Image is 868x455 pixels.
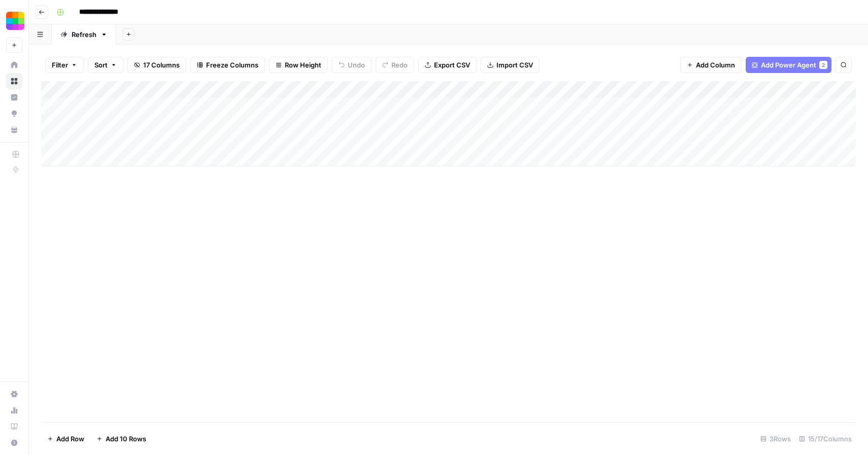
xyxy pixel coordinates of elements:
button: Help + Support [6,435,22,451]
button: Row Height [269,57,328,73]
img: Smallpdf Logo [6,12,24,30]
span: Add Power Agent [761,60,816,70]
a: Home [6,57,22,73]
span: Redo [391,60,408,70]
button: Add Power Agent2 [746,57,831,73]
button: Freeze Columns [190,57,265,73]
span: Export CSV [434,60,470,70]
span: Filter [52,60,68,70]
div: 2 [819,61,827,69]
div: Refresh [72,29,96,40]
button: Import CSV [481,57,540,73]
a: Opportunities [6,106,22,122]
a: Browse [6,73,22,89]
button: Export CSV [418,57,477,73]
span: Add Row [56,434,84,444]
a: Learning Hub [6,418,22,435]
a: Settings [6,386,22,402]
button: Add 10 Rows [90,431,152,447]
span: Add 10 Rows [106,434,146,444]
span: Undo [348,60,365,70]
div: 3 Rows [756,431,795,447]
button: Sort [88,57,123,73]
button: Redo [376,57,414,73]
button: Filter [45,57,84,73]
span: Row Height [285,60,321,70]
button: Workspace: Smallpdf [6,8,22,33]
span: 17 Columns [143,60,180,70]
a: Insights [6,89,22,106]
a: Your Data [6,122,22,138]
button: Add Column [680,57,742,73]
span: Add Column [696,60,735,70]
button: Undo [332,57,372,73]
span: Freeze Columns [206,60,258,70]
a: Refresh [52,24,116,45]
span: Sort [94,60,108,70]
button: 17 Columns [127,57,186,73]
button: Add Row [41,431,90,447]
span: Import CSV [496,60,533,70]
a: Usage [6,402,22,418]
span: 2 [822,61,825,69]
div: 15/17 Columns [795,431,856,447]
